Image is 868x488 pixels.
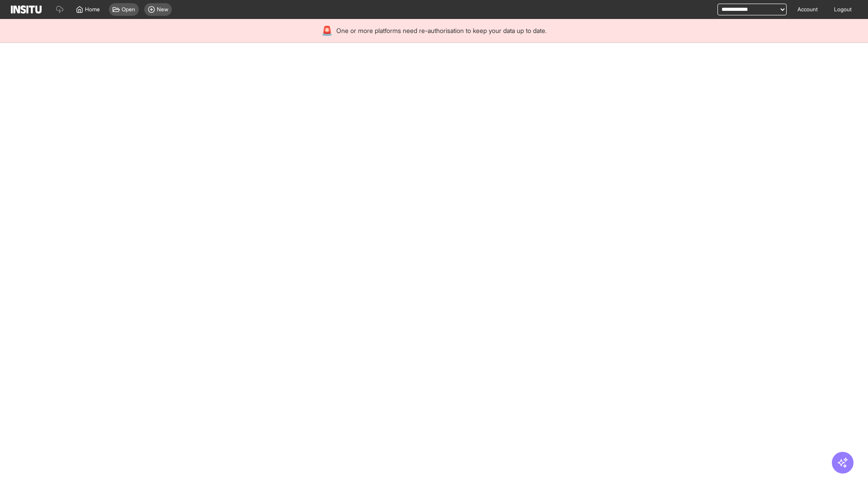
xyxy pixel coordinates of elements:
[85,6,100,13] span: Home
[336,26,547,35] span: One or more platforms need re-authorisation to keep your data up to date.
[11,5,42,14] img: Logo
[157,6,168,13] span: New
[321,24,333,37] div: 🚨
[122,6,135,13] span: Open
